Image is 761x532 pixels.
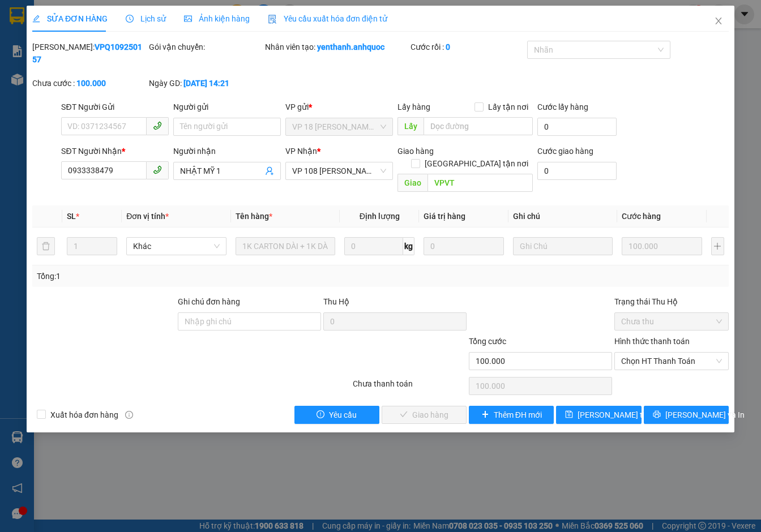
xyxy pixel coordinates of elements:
[32,77,147,89] div: Chưa cước :
[149,41,263,53] div: Gói vận chuyển:
[317,42,384,52] b: yenthanh.anhquoc
[125,411,133,419] span: info-circle
[37,270,294,282] div: Tổng: 1
[446,42,450,52] b: 0
[265,41,408,53] div: Nhân viên tạo:
[382,406,467,424] button: checkGiao hàng
[565,410,573,419] span: save
[178,297,240,306] label: Ghi chú đơn hàng
[644,406,729,424] button: printer[PERSON_NAME] và In
[32,41,147,66] div: [PERSON_NAME]:
[621,353,722,370] span: Chọn HT Thanh Toán
[149,77,263,89] div: Ngày GD:
[360,212,400,221] span: Định lượng
[403,237,414,255] span: kg
[285,101,393,113] div: VP gửi
[126,15,134,23] span: clock-circle
[622,237,702,255] input: 0
[481,410,489,419] span: plus
[411,41,525,53] div: Cước rồi :
[484,101,533,113] span: Lấy tận nơi
[268,15,277,24] img: icon
[184,14,250,23] span: Ảnh kiện hàng
[537,147,593,156] label: Cước giao hàng
[265,166,274,175] span: user-add
[32,14,108,23] span: SỬA ĐƠN HÀNG
[469,406,554,424] button: plusThêm ĐH mới
[153,165,162,174] span: phone
[537,102,588,111] label: Cước lấy hàng
[424,212,465,221] span: Giá trị hàng
[173,101,281,113] div: Người gửi
[427,174,533,192] input: Dọc đường
[469,337,506,346] span: Tổng cước
[32,15,40,23] span: edit
[61,101,169,113] div: SĐT Người Gửi
[133,238,220,255] span: Khác
[537,118,617,136] input: Cước lấy hàng
[614,337,690,346] label: Hình thức thanh toán
[292,162,386,179] span: VP 108 Lê Hồng Phong - Vũng Tàu
[578,409,668,421] span: [PERSON_NAME] thay đổi
[329,409,357,421] span: Yêu cầu
[621,313,722,330] span: Chưa thu
[397,117,424,135] span: Lấy
[352,377,468,397] div: Chưa thanh toán
[703,6,734,37] button: Close
[397,102,430,111] span: Lấy hàng
[653,410,661,419] span: printer
[37,237,55,255] button: delete
[397,147,434,156] span: Giao hàng
[424,117,533,135] input: Dọc đường
[153,121,162,130] span: phone
[711,237,724,255] button: plus
[126,14,166,23] span: Lịch sử
[178,312,321,331] input: Ghi chú đơn hàng
[46,409,123,421] span: Xuất hóa đơn hàng
[183,79,229,88] b: [DATE] 14:21
[665,409,745,421] span: [PERSON_NAME] và In
[268,14,387,23] span: Yêu cầu xuất hóa đơn điện tử
[317,410,324,419] span: exclamation-circle
[494,409,542,421] span: Thêm ĐH mới
[67,212,76,221] span: SL
[292,118,386,135] span: VP 18 Nguyễn Thái Bình - Quận 1
[173,145,281,157] div: Người nhận
[537,162,617,180] input: Cước giao hàng
[397,174,427,192] span: Giao
[126,212,169,221] span: Đơn vị tính
[76,79,106,88] b: 100.000
[714,16,723,25] span: close
[323,297,349,306] span: Thu Hộ
[424,237,504,255] input: 0
[184,15,192,23] span: picture
[614,295,729,308] div: Trạng thái Thu Hộ
[508,205,618,228] th: Ghi chú
[622,212,661,221] span: Cước hàng
[285,147,317,156] span: VP Nhận
[236,212,272,221] span: Tên hàng
[420,157,533,170] span: [GEOGRAPHIC_DATA] tận nơi
[236,237,336,255] input: VD: Bàn, Ghế
[513,237,613,255] input: Ghi Chú
[294,406,379,424] button: exclamation-circleYêu cầu
[61,145,169,157] div: SĐT Người Nhận
[556,406,641,424] button: save[PERSON_NAME] thay đổi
